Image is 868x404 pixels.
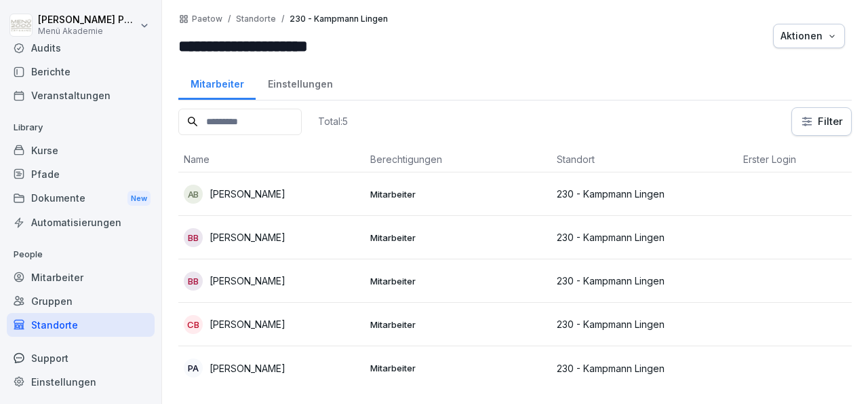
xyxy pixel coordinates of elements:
[281,14,284,24] p: /
[792,108,851,135] button: Filter
[318,115,348,128] p: Total: 5
[7,210,155,234] a: Automatisierungen
[210,274,285,288] p: [PERSON_NAME]
[7,313,155,337] a: Standorte
[38,14,137,26] p: [PERSON_NAME] Pätow
[184,315,203,334] div: CB
[236,14,276,24] p: Standorte
[800,115,843,128] div: Filter
[557,274,732,288] p: 230 - Kampmann Lingen
[7,370,155,394] a: Einstellungen
[370,318,546,331] p: Mitarbeiter
[184,359,203,378] div: PA
[184,185,203,204] div: AB
[7,265,155,289] a: Mitarbeiter
[7,162,155,186] a: Pfade
[7,36,155,60] a: Audits
[228,14,231,24] p: /
[210,230,285,244] p: [PERSON_NAME]
[7,346,155,370] div: Support
[184,272,203,291] div: BB
[557,361,732,375] p: 230 - Kampmann Lingen
[7,84,155,107] a: Veranstaltungen
[7,117,155,139] p: Library
[127,191,151,206] div: New
[370,188,546,200] p: Mitarbeiter
[38,26,137,36] p: Menü Akademie
[370,275,546,287] p: Mitarbeiter
[178,147,365,172] th: Name
[184,228,203,247] div: BB
[210,187,285,201] p: [PERSON_NAME]
[7,186,155,211] div: Dokumente
[557,187,732,201] p: 230 - Kampmann Lingen
[7,60,155,84] a: Berichte
[7,139,155,162] a: Kurse
[781,29,837,43] div: Aktionen
[210,361,285,375] p: [PERSON_NAME]
[210,317,285,331] p: [PERSON_NAME]
[365,147,551,172] th: Berechtigungen
[551,147,738,172] th: Standort
[370,232,546,244] p: Mitarbeiter
[7,244,155,265] p: People
[192,14,222,24] a: Paetow
[290,14,388,24] p: 230 - Kampmann Lingen
[557,317,732,331] p: 230 - Kampmann Lingen
[7,186,155,211] a: DokumenteNew
[7,289,155,313] a: Gruppen
[370,362,546,374] p: Mitarbeiter
[256,65,344,100] a: Einstellungen
[773,24,845,48] button: Aktionen
[557,230,732,244] p: 230 - Kampmann Lingen
[178,65,256,100] a: Mitarbeiter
